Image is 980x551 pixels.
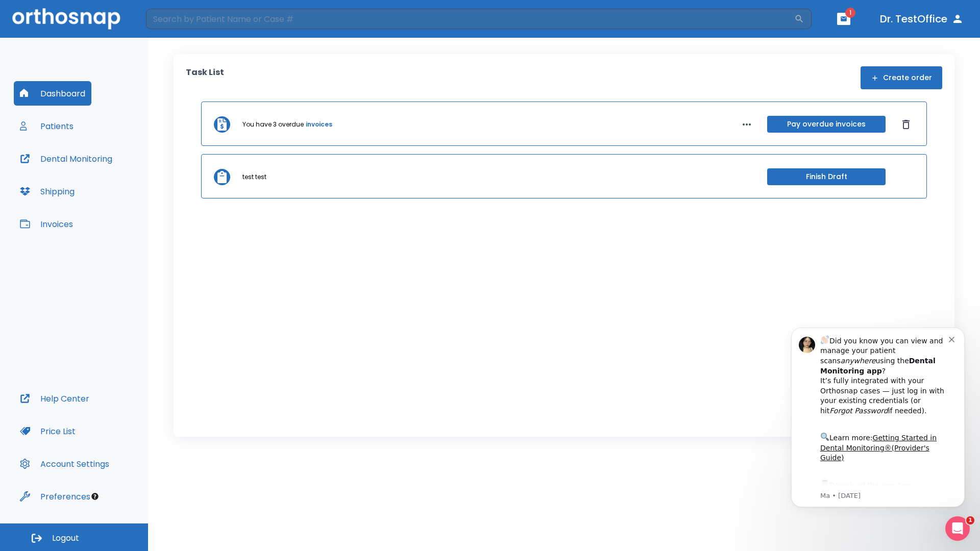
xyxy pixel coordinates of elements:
[146,9,794,29] input: Search by Patient Name or Case #
[876,10,968,28] button: Dr. TestOffice
[242,120,304,129] p: You have 3 overdue
[945,516,970,541] iframe: Intercom live chat
[90,492,100,501] div: Tooltip anchor
[14,146,118,171] button: Dental Monitoring
[306,120,332,129] a: invoices
[845,8,855,18] span: 1
[14,179,81,204] button: Shipping
[861,66,942,89] button: Create order
[186,66,224,89] p: Task List
[898,116,914,133] button: Dismiss
[14,114,80,138] button: Patients
[14,81,91,106] button: Dashboard
[14,386,95,411] button: Help Center
[767,116,886,133] button: Pay overdue invoices
[776,315,980,546] iframe: Intercom notifications message
[966,516,974,524] span: 1
[14,484,96,509] button: Preferences
[767,168,886,185] button: Finish Draft
[14,419,82,443] button: Price List
[242,172,266,182] p: test test
[12,8,120,29] img: Orthosnap
[14,212,79,236] button: Invoices
[14,452,115,476] button: Account Settings
[52,533,79,544] span: Logout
